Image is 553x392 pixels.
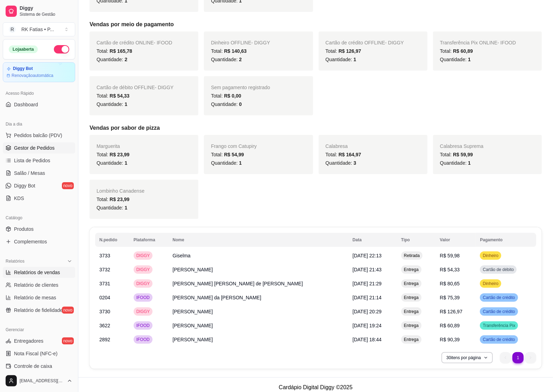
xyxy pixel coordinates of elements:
[239,160,242,166] span: 1
[481,295,516,300] span: Cartão de crédito
[481,267,515,272] span: Cartão de débito
[14,281,58,288] span: Relatório de clientes
[224,93,241,99] span: R$ 0,00
[97,152,129,157] span: Total:
[3,193,75,204] a: KDS
[353,337,382,342] span: [DATE] 18:44
[54,45,69,54] button: Alterar Status
[348,233,397,247] th: Data
[3,348,75,359] a: Nota Fiscal (NFC-e)
[353,267,382,272] span: [DATE] 21:43
[3,305,75,316] a: Relatório de fidelidadenovo
[14,226,34,233] span: Produtos
[14,170,45,177] span: Salão / Mesas
[440,160,471,166] span: Quantidade:
[453,152,473,157] span: R$ 59,99
[453,48,473,54] span: R$ 60,89
[354,160,356,166] span: 3
[125,57,127,62] span: 2
[326,160,356,166] span: Quantidade:
[3,180,75,191] a: Diggy Botnovo
[135,253,151,258] span: DIGGY
[97,160,127,166] span: Quantidade:
[99,267,110,272] span: 3732
[440,323,460,328] span: R$ 60,89
[14,157,50,164] span: Lista de Pedidos
[3,236,75,247] a: Complementos
[440,57,471,62] span: Quantidade:
[135,295,151,300] span: IFOOD
[224,152,244,157] span: R$ 54,99
[168,233,348,247] th: Nome
[403,309,420,314] span: Entrega
[353,253,382,258] span: [DATE] 22:13
[440,143,484,149] span: Calabresa Suprema
[211,101,242,107] span: Quantidade:
[20,378,64,384] span: [EMAIL_ADDRESS][DOMAIN_NAME]
[440,253,460,258] span: R$ 59,98
[14,195,24,202] span: KDS
[3,168,75,179] a: Salão / Mesas
[354,57,356,62] span: 1
[135,267,151,272] span: DIGGY
[440,309,463,314] span: R$ 126,97
[403,295,420,300] span: Entrega
[3,99,75,110] a: Dashboard
[99,281,110,286] span: 3731
[109,197,129,202] span: R$ 23,99
[12,73,53,78] article: Renovação automática
[3,324,75,335] div: Gerenciar
[3,62,75,82] a: Diggy BotRenovaçãoautomática
[339,152,361,157] span: R$ 164,97
[14,294,56,301] span: Relatório de mesas
[9,26,16,33] span: R
[3,267,75,278] a: Relatórios de vendas
[109,93,129,99] span: R$ 54,33
[440,152,473,157] span: Total:
[3,22,75,36] button: Select a team
[353,295,382,300] span: [DATE] 21:14
[353,309,382,314] span: [DATE] 20:29
[496,349,540,367] nav: pagination navigation
[20,5,72,12] span: Diggy
[14,144,55,151] span: Gestor de Pedidos
[326,152,361,157] span: Total:
[99,253,110,258] span: 3733
[353,281,382,286] span: [DATE] 21:29
[326,40,404,45] span: Cartão de crédito OFFLINE - DIGGY
[440,295,460,300] span: R$ 75,39
[3,142,75,154] a: Gestor de Pedidos
[403,323,420,328] span: Entrega
[99,309,110,314] span: 3730
[135,337,151,342] span: IFOOD
[3,88,75,99] div: Acesso Rápido
[168,277,348,291] td: [PERSON_NAME] [PERSON_NAME] de [PERSON_NAME]
[6,258,24,264] span: Relatórios
[97,101,127,107] span: Quantidade:
[14,269,60,276] span: Relatórios de vendas
[211,152,244,157] span: Total:
[109,152,129,157] span: R$ 23,99
[3,130,75,141] button: Pedidos balcão (PDV)
[211,85,270,90] span: Sem pagamento registrado
[512,352,524,363] li: pagination item 1 active
[481,323,517,328] span: Transferência Pix
[135,323,151,328] span: IFOOD
[339,48,361,54] span: R$ 126,97
[3,361,75,372] a: Controle de caixa
[168,263,348,277] td: [PERSON_NAME]
[14,350,57,357] span: Nota Fiscal (NFC-e)
[239,57,242,62] span: 2
[13,66,33,71] article: Diggy Bot
[99,337,110,342] span: 2892
[97,188,144,194] span: Lombinho Canadense
[468,57,471,62] span: 1
[468,160,471,166] span: 1
[441,352,493,363] button: 30itens por página
[90,20,542,29] h5: Vendas por meio de pagamento
[3,155,75,166] a: Lista de Pedidos
[97,48,132,54] span: Total:
[129,233,169,247] th: Plataforma
[20,12,72,17] span: Sistema de Gestão
[97,93,129,99] span: Total:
